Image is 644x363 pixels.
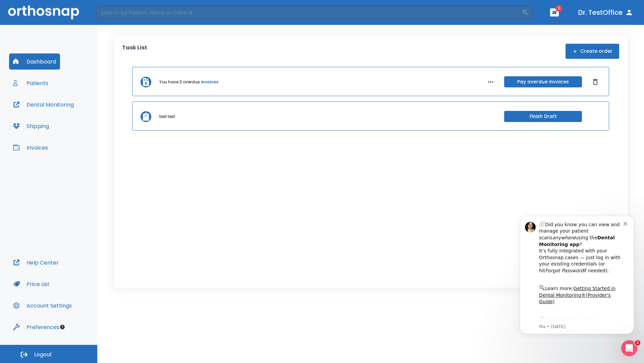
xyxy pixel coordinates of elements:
[59,324,65,330] div: Tooltip anchor
[9,75,52,91] button: Patients
[96,6,522,19] input: Search by Patient Name or Case #
[9,139,52,156] button: Invoices
[201,79,218,85] a: invoices
[122,44,147,59] p: Task List
[9,276,54,292] button: Price List
[8,5,79,19] img: Orthosnap
[566,44,619,59] button: Create order
[621,340,637,356] iframe: Intercom live chat
[576,6,636,18] button: Dr. TestOffice
[29,106,114,140] div: Download the app: | ​ Let us know if you need help getting started!
[9,254,63,271] button: Help Center
[9,118,53,134] button: Shipping
[555,5,562,12] span: 1
[29,114,114,120] p: Message from Ma, sent 7w ago
[9,319,63,335] button: Preferences
[159,79,200,85] p: You have 3 overdue
[590,77,601,87] button: Dismiss
[635,340,640,346] span: 1
[510,210,644,338] iframe: Intercom notifications message
[9,53,60,70] button: Dashboard
[114,10,119,16] button: Dismiss notification
[504,76,582,87] button: Pay overdue invoices
[34,351,52,358] span: Logout
[29,107,89,119] a: App Store
[504,111,582,122] button: Finish Draft
[9,96,78,113] button: Dental Monitoring
[9,297,76,314] button: Account Settings
[159,114,175,120] p: test test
